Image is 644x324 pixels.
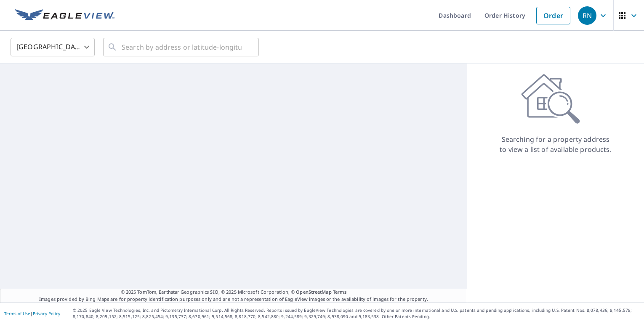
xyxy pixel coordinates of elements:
a: Terms of Use [4,311,30,316]
a: Terms [333,289,347,295]
p: | [4,311,60,316]
div: RN [578,6,596,25]
p: © 2025 Eagle View Technologies, Inc. and Pictometry International Corp. All Rights Reserved. Repo... [73,307,640,320]
div: [GEOGRAPHIC_DATA] [11,35,95,59]
a: Privacy Policy [33,311,60,316]
span: © 2025 TomTom, Earthstar Geographics SIO, © 2025 Microsoft Corporation, © [121,289,347,296]
a: Order [536,7,570,24]
input: Search by address or latitude-longitude [122,35,242,59]
p: Searching for a property address to view a list of available products. [499,134,612,154]
img: EV Logo [15,9,114,22]
a: OpenStreetMap [296,289,331,295]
